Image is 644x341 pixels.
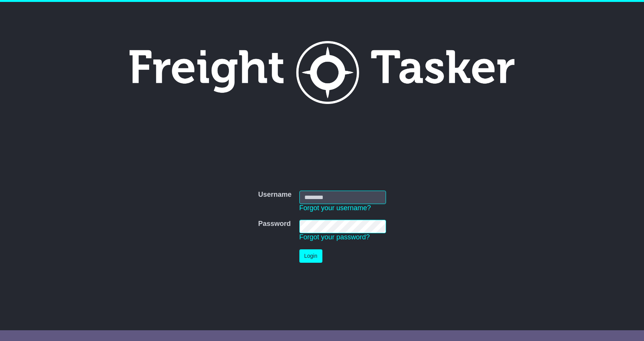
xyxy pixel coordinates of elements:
label: Username [258,191,291,199]
a: Forgot your username? [299,204,371,212]
label: Password [258,220,291,228]
a: Forgot your password? [299,233,370,241]
img: FREIGHT TASKER PTY LTD [130,41,514,104]
button: Login [299,249,322,263]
